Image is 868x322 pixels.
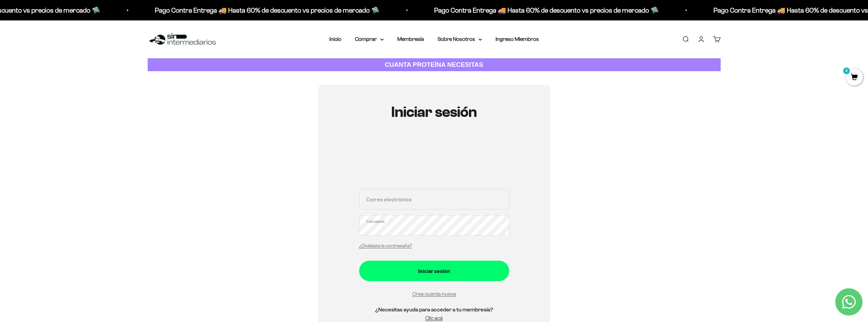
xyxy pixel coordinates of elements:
a: Inicio [329,36,341,42]
iframe: Social Login Buttons [359,140,509,181]
summary: Comprar [355,35,384,44]
strong: CUANTA PROTEÍNA NECESITAS [385,61,483,68]
h1: Iniciar sesión [359,104,509,120]
a: Membresía [397,36,424,42]
a: 0 [846,74,863,81]
a: Ingreso Miembros [496,36,539,42]
button: Iniciar sesión [359,261,509,281]
a: Crea cuenta nueva [412,291,456,297]
summary: Sobre Nosotros [438,35,482,44]
div: Iniciar sesión [373,266,496,275]
p: Pago Contra Entrega 🚚 Hasta 60% de descuento vs precios de mercado 🛸 [151,5,376,16]
mark: 0 [842,67,851,75]
p: Pago Contra Entrega 🚚 Hasta 60% de descuento vs precios de mercado 🛸 [430,5,655,16]
a: ¿Olvidaste la contraseña? [359,243,412,248]
a: Clic acá [425,315,443,321]
a: CUANTA PROTEÍNA NECESITAS [148,58,721,72]
h5: ¿Necesitas ayuda para acceder a tu membresía? [359,305,509,314]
